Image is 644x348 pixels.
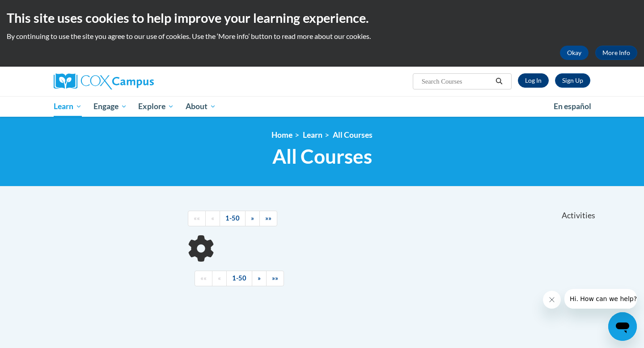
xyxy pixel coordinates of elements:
span: About [186,101,216,112]
span: »» [265,214,271,222]
a: En español [548,97,597,116]
a: 1-50 [220,211,246,226]
a: More Info [595,46,637,60]
h2: This site uses cookies to help improve your learning experience. [7,9,637,27]
a: Engage [88,96,133,117]
span: « [211,214,214,222]
span: Engage [93,101,127,112]
span: Explore [138,101,174,112]
a: Cox Campus [54,73,224,89]
a: Previous [205,211,220,226]
span: «« [200,274,207,282]
a: Explore [132,96,180,117]
a: All Courses [333,130,373,140]
span: Learn [54,101,82,112]
button: Okay [560,46,589,60]
span: All Courses [272,144,372,168]
input: Search Courses [421,76,492,87]
a: Register [555,73,590,88]
iframe: Button to launch messaging window [608,312,637,341]
span: «« [194,214,200,222]
iframe: Close message [543,291,561,309]
span: » [258,274,261,282]
p: By continuing to use the site you agree to our use of cookies. Use the ‘More info’ button to read... [7,31,637,41]
span: « [218,274,221,282]
a: Log In [518,73,549,88]
span: Activities [562,211,595,221]
a: Previous [212,271,227,286]
div: Main menu [40,96,604,117]
iframe: Message from company [564,289,637,309]
span: En español [554,102,591,111]
img: Cox Campus [54,73,154,89]
a: Begining [188,211,206,226]
span: »» [272,274,278,282]
a: Begining [195,271,212,286]
a: Learn [303,130,322,140]
a: Next [245,211,260,226]
span: » [251,214,254,222]
a: End [259,211,277,226]
a: Next [252,271,267,286]
a: End [266,271,284,286]
a: 1-50 [226,271,252,286]
a: About [180,96,222,117]
button: Search [492,76,506,87]
a: Learn [48,96,88,117]
a: Home [271,130,292,140]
